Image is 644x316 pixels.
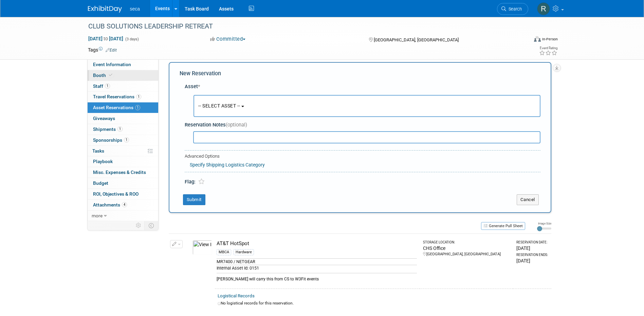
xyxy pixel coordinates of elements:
div: Image Size [537,221,551,225]
span: Shipments [93,126,123,132]
a: Playbook [88,156,158,167]
span: Flag: [185,179,196,185]
img: ExhibitDay [88,6,122,13]
a: Travel Reservations1 [88,92,158,102]
div: Hardware [234,249,254,255]
span: [GEOGRAPHIC_DATA], [GEOGRAPHIC_DATA] [374,37,459,42]
a: Misc. Expenses & Credits [88,167,158,178]
a: Tasks [88,146,158,156]
span: seca [130,6,140,12]
img: View Images [192,240,212,255]
div: Internal Asset Id: 0151 [217,265,417,271]
span: Sponsorships [93,137,129,143]
span: more [92,213,103,218]
div: Reservation Notes [185,121,540,129]
span: 1 [136,94,141,99]
div: Reservation Ends: [516,253,549,257]
button: Submit [183,194,205,205]
button: -- SELECT ASSET -- [194,95,540,117]
span: 1 [124,137,129,142]
span: Asset Reservations [93,105,140,110]
a: Booth [88,70,158,81]
div: CHS Office [423,245,510,252]
div: CLUB SOLUTIONS LEADERSHIP RETREAT [86,20,518,33]
span: 1 [117,126,123,132]
span: Travel Reservations [93,94,141,99]
span: 1 [105,83,110,88]
span: Booth [93,73,114,78]
button: Committed [208,36,248,43]
a: more [88,211,158,221]
div: AT&T HotSpot [217,240,417,247]
a: Edit [106,48,117,53]
a: Shipments1 [88,124,158,135]
i: Booth reservation complete [109,73,112,77]
span: Search [506,6,522,12]
div: [PERSON_NAME] will carry this from CS to W3Fit events [217,273,417,282]
span: to [103,36,109,41]
span: Misc. Expenses & Credits [93,170,146,175]
span: Staff [93,83,110,89]
div: [DATE] [516,245,549,252]
div: [DATE] [516,257,549,264]
div: [GEOGRAPHIC_DATA], [GEOGRAPHIC_DATA] [423,252,510,257]
a: Event Information [88,59,158,70]
div: Advanced Options [185,153,540,160]
img: Rachel Jordan [537,2,550,15]
span: Budget [93,180,108,186]
a: Specify Shipping Logistics Category [190,162,265,167]
div: Event Format [488,35,558,45]
span: Attachments [93,202,127,208]
a: Staff1 [88,81,158,92]
a: Budget [88,178,158,189]
a: Search [497,3,528,15]
img: Format-Inperson.png [534,36,541,42]
span: New Reservation [180,70,221,77]
a: Attachments4 [88,200,158,210]
span: Event Information [93,62,131,67]
span: (optional) [226,122,247,128]
div: MR7400 / NETGEAR [217,258,417,265]
span: (3 days) [125,37,139,41]
a: ROI, Objectives & ROO [88,189,158,199]
td: Toggle Event Tabs [144,221,158,230]
div: Reservation Date: [516,240,549,245]
div: In-Person [542,37,558,42]
div: No logistical records for this reservation. [218,300,549,306]
span: [DATE] [DATE] [88,36,124,42]
div: Asset [185,83,540,90]
div: Storage Location: [423,240,510,245]
a: Sponsorships1 [88,135,158,145]
div: Event Rating [539,46,557,50]
span: 1 [135,105,140,110]
a: Logistical Records [218,293,255,298]
td: Personalize Event Tab Strip [133,221,145,230]
button: Generate Pull Sheet [481,222,525,230]
span: ROI, Objectives & ROO [93,191,139,197]
span: 4 [122,202,127,207]
span: Giveaways [93,116,115,121]
span: Playbook [93,159,113,164]
a: Giveaways [88,113,158,124]
button: Cancel [517,194,539,205]
span: Tasks [92,148,104,154]
td: Tags [88,46,117,53]
span: -- SELECT ASSET -- [198,103,240,108]
a: Asset Reservations1 [88,102,158,113]
div: MBCA [217,249,231,255]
